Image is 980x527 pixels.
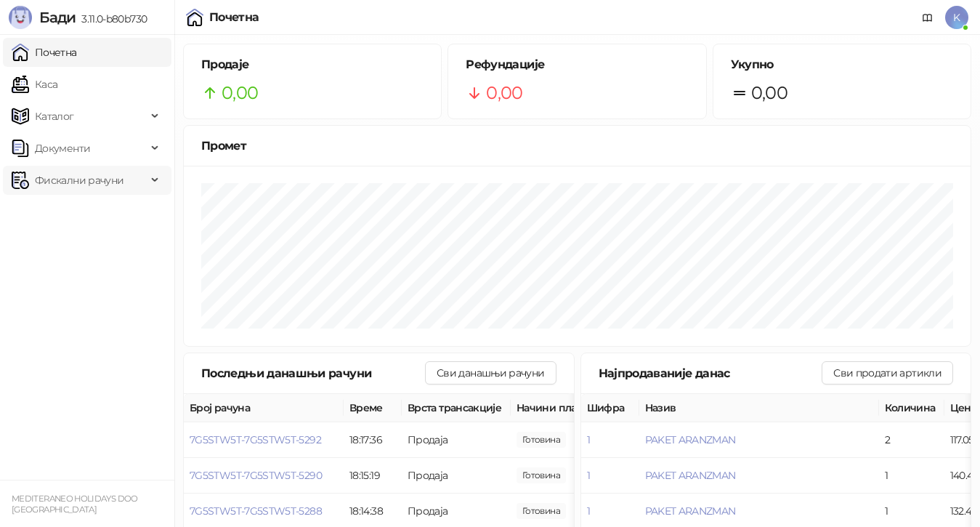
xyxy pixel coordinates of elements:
th: Начини плаћања [511,394,656,422]
h5: Укупно [731,56,953,73]
span: 0,00 [222,79,258,107]
span: Фискални рачуни [35,166,123,195]
td: 2 [879,422,944,458]
span: 0,00 [517,432,566,448]
span: K [945,6,968,29]
a: Почетна [12,38,77,67]
button: PAKET ARANZMAN [645,469,736,482]
th: Шифра [581,394,639,422]
span: Бади [39,9,76,26]
a: Документација [916,6,939,29]
th: Количина [879,394,944,422]
span: 0,00 [517,503,566,519]
button: 1 [587,433,590,446]
button: 1 [587,469,590,482]
span: 0,00 [751,79,787,107]
th: Назив [639,394,879,422]
button: 7G5STW5T-7G5STW5T-5288 [190,504,322,518]
button: 7G5STW5T-7G5STW5T-5292 [190,433,321,446]
span: 3.11.0-b80b730 [76,12,147,25]
td: 1 [879,458,944,494]
th: Време [344,394,402,422]
a: Каса [12,70,57,99]
small: MEDITERANEO HOLIDAYS DOO [GEOGRAPHIC_DATA] [12,494,138,515]
td: 18:15:19 [344,458,402,494]
button: 1 [587,504,590,518]
th: Врста трансакције [402,394,511,422]
div: Најпродаваније данас [599,364,822,382]
span: Документи [35,134,90,163]
button: Сви продати артикли [822,361,953,385]
td: Продаја [402,422,511,458]
button: Сви данашњи рачуни [425,361,556,385]
img: Logo [9,6,32,29]
span: 0,00 [486,79,522,107]
button: PAKET ARANZMAN [645,433,736,446]
h5: Продаје [201,56,424,73]
td: 18:17:36 [344,422,402,458]
div: Последњи данашњи рачуни [201,364,425,382]
button: PAKET ARANZMAN [645,504,736,518]
div: Промет [201,137,953,155]
span: 0,00 [517,467,566,483]
button: 7G5STW5T-7G5STW5T-5290 [190,469,322,482]
h5: Рефундације [466,56,688,73]
td: Продаја [402,458,511,494]
span: Каталог [35,102,74,131]
div: Почетна [209,12,259,23]
th: Број рачуна [184,394,344,422]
